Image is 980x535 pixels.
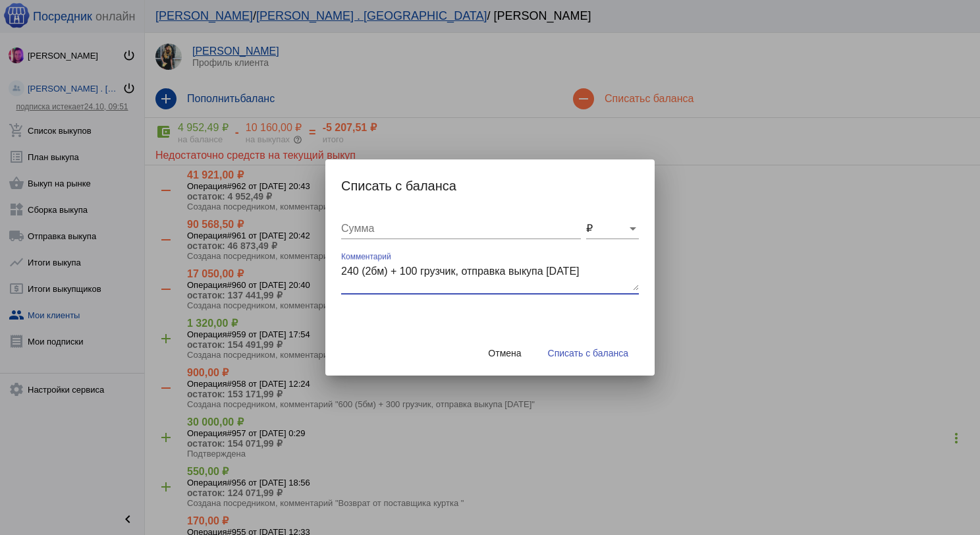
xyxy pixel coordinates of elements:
span: ₽ [586,223,593,234]
button: Списать с баланса [537,341,639,365]
button: Отмена [477,341,531,365]
span: Отмена [488,348,521,358]
h2: Списать с баланса [341,175,639,196]
span: Списать с баланса [548,348,628,358]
